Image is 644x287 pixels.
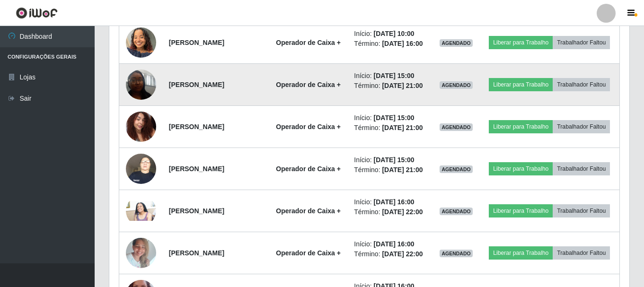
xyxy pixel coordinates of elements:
span: AGENDADO [440,123,473,131]
img: CoreUI Logo [16,7,58,19]
li: Início: [354,155,427,165]
li: Início: [354,197,427,207]
time: [DATE] 21:00 [382,124,423,131]
time: [DATE] 10:00 [374,30,415,37]
strong: Operador de Caixa + [276,39,341,46]
img: 1702981001792.jpeg [126,64,156,104]
button: Liberar para Trabalho [489,78,553,91]
button: Trabalhador Faltou [553,120,610,133]
time: [DATE] 22:00 [382,250,423,258]
time: [DATE] 15:00 [374,114,415,122]
button: Liberar para Trabalho [489,246,553,260]
li: Término: [354,207,427,217]
span: AGENDADO [440,81,473,89]
strong: [PERSON_NAME] [169,39,224,46]
time: [DATE] 21:00 [382,82,423,89]
button: Liberar para Trabalho [489,162,553,175]
li: Término: [354,39,427,49]
span: AGENDADO [440,165,473,173]
button: Trabalhador Faltou [553,246,610,260]
time: [DATE] 22:00 [382,208,423,216]
button: Liberar para Trabalho [489,204,553,217]
li: Início: [354,239,427,249]
strong: Operador de Caixa + [276,249,341,257]
li: Término: [354,81,427,91]
li: Início: [354,29,427,39]
button: Liberar para Trabalho [489,36,553,49]
span: AGENDADO [440,250,473,257]
button: Liberar para Trabalho [489,120,553,133]
time: [DATE] 16:00 [382,40,423,47]
button: Trabalhador Faltou [553,36,610,49]
strong: Operador de Caixa + [276,207,341,215]
time: [DATE] 16:00 [374,240,415,248]
li: Término: [354,249,427,259]
time: [DATE] 16:00 [374,198,415,206]
img: 1755348479136.jpeg [126,22,156,62]
strong: [PERSON_NAME] [169,207,224,215]
strong: Operador de Caixa + [276,81,341,88]
img: 1740601468403.jpeg [126,233,156,273]
strong: [PERSON_NAME] [169,249,224,257]
img: 1740425237341.jpeg [126,106,156,147]
li: Término: [354,165,427,175]
button: Trabalhador Faltou [553,162,610,175]
strong: Operador de Caixa + [276,123,341,130]
li: Término: [354,123,427,133]
button: Trabalhador Faltou [553,78,610,91]
li: Início: [354,71,427,81]
time: [DATE] 21:00 [382,166,423,174]
img: 1737978086826.jpeg [126,201,156,221]
span: AGENDADO [440,39,473,47]
img: 1723623614898.jpeg [126,148,156,189]
time: [DATE] 15:00 [374,72,415,79]
strong: [PERSON_NAME] [169,81,224,88]
strong: [PERSON_NAME] [169,165,224,173]
strong: [PERSON_NAME] [169,123,224,130]
time: [DATE] 15:00 [374,156,415,164]
strong: Operador de Caixa + [276,165,341,173]
li: Início: [354,113,427,123]
span: AGENDADO [440,208,473,215]
button: Trabalhador Faltou [553,204,610,217]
